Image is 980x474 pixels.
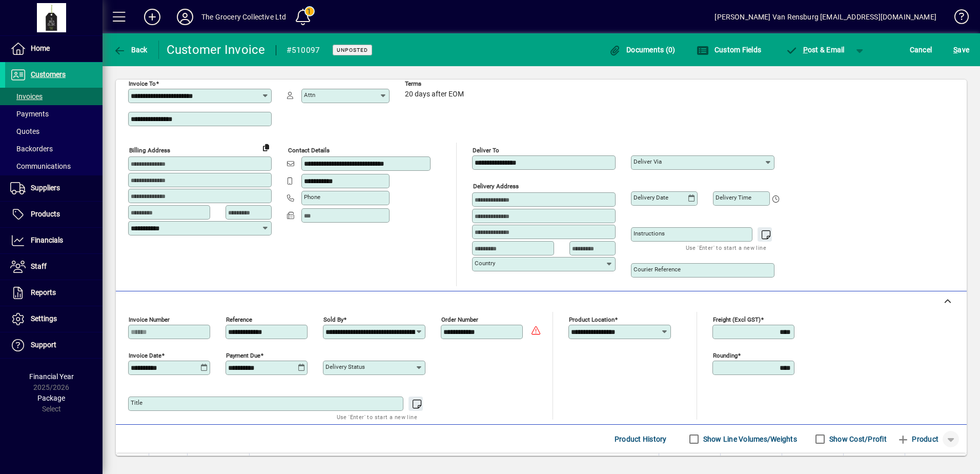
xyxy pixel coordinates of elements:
[827,434,887,444] label: Show Cost/Profit
[5,140,103,157] a: Backorders
[129,80,156,87] mat-label: Invoice To
[31,184,60,192] span: Suppliers
[10,162,71,170] span: Communications
[615,431,667,447] span: Product History
[337,411,417,423] mat-hint: Use 'Enter' to start a new line
[803,46,808,54] span: P
[31,70,66,78] span: Customers
[5,332,103,358] a: Support
[5,228,103,253] a: Financials
[5,254,103,280] a: Staff
[634,194,668,201] mat-label: Delivery date
[10,145,53,153] span: Backorders
[5,123,103,140] a: Quotes
[714,9,936,25] div: [PERSON_NAME] Van Rensburg [EMAIL_ADDRESS][DOMAIN_NAME]
[686,242,766,253] mat-hint: Use 'Enter' to start a new line
[569,316,615,323] mat-label: Product location
[136,8,169,26] button: Add
[5,280,103,306] a: Reports
[780,41,850,59] button: Post & Email
[5,36,103,62] a: Home
[441,316,478,323] mat-label: Order number
[953,46,957,54] span: S
[697,46,761,54] span: Custom Fields
[897,431,938,447] span: Product
[5,306,103,332] a: Settings
[5,202,103,227] a: Products
[169,8,201,26] button: Profile
[129,352,161,359] mat-label: Invoice date
[947,2,967,35] a: Knowledge Base
[287,42,320,58] div: #510097
[31,236,63,244] span: Financials
[907,41,935,59] button: Cancel
[31,341,56,349] span: Support
[475,260,495,267] mat-label: Country
[129,316,170,323] mat-label: Invoice number
[226,316,252,323] mat-label: Reference
[609,46,676,54] span: Documents (0)
[5,157,103,175] a: Communications
[5,105,103,123] a: Payments
[5,175,103,201] a: Suppliers
[31,44,50,52] span: Home
[10,110,49,118] span: Payments
[716,194,751,201] mat-label: Delivery time
[337,47,368,53] span: Unposted
[31,262,47,270] span: Staff
[405,90,464,98] span: 20 days after EOM
[5,88,103,105] a: Invoices
[606,41,678,59] button: Documents (0)
[29,372,74,381] span: Financial Year
[634,266,681,273] mat-label: Courier Reference
[405,81,466,87] span: Terms
[634,158,662,165] mat-label: Deliver via
[304,91,315,98] mat-label: Attn
[31,314,57,323] span: Settings
[701,434,797,444] label: Show Line Volumes/Weights
[31,288,56,297] span: Reports
[31,210,60,218] span: Products
[785,46,845,54] span: ost & Email
[304,193,320,201] mat-label: Phone
[951,41,972,59] button: Save
[201,9,287,25] div: The Grocery Collective Ltd
[713,352,738,359] mat-label: Rounding
[892,430,944,448] button: Product
[323,316,343,323] mat-label: Sold by
[634,230,665,237] mat-label: Instructions
[111,41,150,59] button: Back
[10,92,43,101] span: Invoices
[694,41,764,59] button: Custom Fields
[610,430,671,448] button: Product History
[258,139,274,155] button: Copy to Delivery address
[713,316,761,323] mat-label: Freight (excl GST)
[325,363,365,370] mat-label: Delivery status
[910,42,932,58] span: Cancel
[103,41,159,59] app-page-header-button: Back
[10,127,39,135] span: Quotes
[226,352,260,359] mat-label: Payment due
[37,394,65,402] span: Package
[113,46,148,54] span: Back
[167,42,266,58] div: Customer Invoice
[953,42,969,58] span: ave
[473,147,499,154] mat-label: Deliver To
[131,399,142,406] mat-label: Title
